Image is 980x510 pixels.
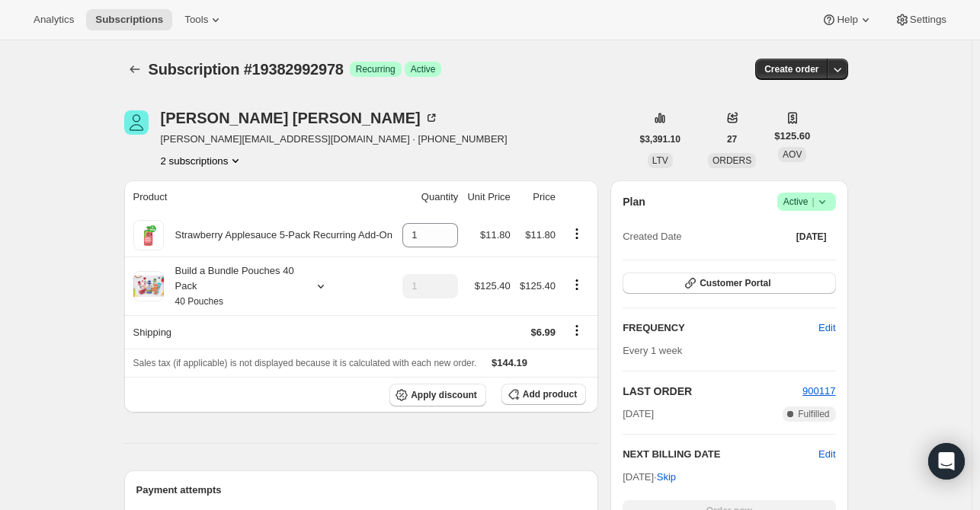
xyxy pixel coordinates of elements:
[774,129,810,144] span: $125.60
[657,470,676,485] span: Skip
[713,155,751,166] span: ORDERS
[530,327,556,338] span: $6.99
[818,320,835,336] span: Edit
[755,59,828,80] button: Create order
[184,14,208,26] span: Tools
[798,408,829,420] span: Fulfilled
[640,133,681,145] span: $3,391.10
[818,447,835,462] button: Edit
[411,389,477,401] span: Apply discount
[648,465,685,489] button: Skip
[86,9,172,30] button: Subscriptions
[161,110,439,126] div: [PERSON_NAME] [PERSON_NAME]
[764,63,818,75] span: Create order
[136,220,162,250] img: product img
[501,384,586,405] button: Add product
[124,59,146,80] button: Subscriptions
[809,316,844,340] button: Edit
[783,194,830,209] span: Active
[623,194,645,209] h2: Plan
[24,9,83,30] button: Analytics
[886,9,956,30] button: Settings
[175,296,223,307] small: 40 Pouches
[727,133,737,145] span: 27
[124,180,399,214] th: Product
[492,357,527,368] span: $144.19
[161,132,508,147] span: [PERSON_NAME][EMAIL_ADDRESS][DOMAIN_NAME] · [PHONE_NUMBER]
[34,14,74,26] span: Analytics
[95,14,163,26] span: Subscriptions
[802,385,835,397] a: 900117
[631,129,690,150] button: $3,391.10
[389,384,486,406] button: Apply discount
[623,384,802,399] h2: LAST ORDER
[136,483,587,498] h2: Payment attempts
[802,384,835,399] button: 900117
[623,320,818,336] h2: FREQUENCY
[928,443,965,480] div: Open Intercom Messenger
[623,406,654,422] span: [DATE]
[623,229,681,244] span: Created Date
[356,63,396,75] span: Recurring
[623,447,818,462] h2: NEXT BILLING DATE
[565,322,589,339] button: Shipping actions
[124,110,149,135] span: Michael Mccaffery
[149,61,344,78] span: Subscription #19382992978
[161,153,244,168] button: Product actions
[520,280,556,292] span: $125.40
[718,129,746,150] button: 27
[175,9,232,30] button: Tools
[812,9,882,30] button: Help
[124,315,399,349] th: Shipping
[133,358,477,368] span: Sales tax (if applicable) is not displayed because it is calculated with each new order.
[565,225,589,242] button: Product actions
[796,231,827,243] span: [DATE]
[910,14,946,26] span: Settings
[164,263,301,309] div: Build a Bundle Pouches 40 Pack
[787,226,836,247] button: [DATE]
[623,345,682,356] span: Every 1 week
[525,229,556,241] span: $11.80
[812,196,814,208] span: |
[463,180,515,214] th: Unit Price
[623,471,676,483] span: [DATE] ·
[164,228,392,243] div: Strawberry Applesauce 5-Pack Recurring Add-On
[480,229,511,241] span: $11.80
[837,14,857,26] span: Help
[515,180,560,214] th: Price
[523,388,577,400] span: Add product
[652,155,668,166] span: LTV
[398,180,463,214] th: Quantity
[411,63,436,75] span: Active
[700,277,770,289] span: Customer Portal
[623,273,835,294] button: Customer Portal
[475,280,511,292] span: $125.40
[565,276,589,293] button: Product actions
[783,149,802,160] span: AOV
